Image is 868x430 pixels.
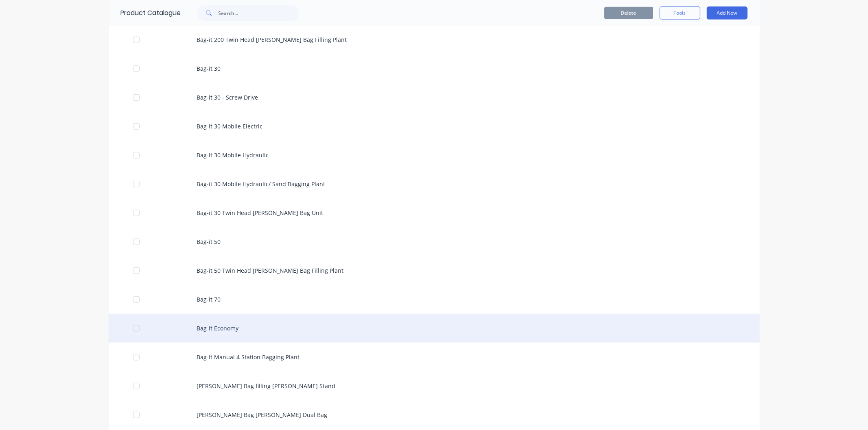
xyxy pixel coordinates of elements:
div: Bag-it 30 Mobile Hydraulic/ Sand Bagging Plant [109,169,760,198]
div: Bag-it 30 Mobile Hydraulic [109,141,760,169]
div: Bag-it 70 [109,285,760,314]
button: Add New [707,7,748,20]
div: [PERSON_NAME] Bag filling [PERSON_NAME] Stand [109,371,760,400]
div: Bag-It Manual 4 Station Bagging Plant [109,343,760,371]
div: Bag-it 30 [109,54,760,83]
input: Search... [219,5,299,21]
button: Delete [604,7,653,19]
div: Bag-it 200 Twin Head [PERSON_NAME] Bag Filling Plant [109,25,760,54]
button: Tools [660,7,700,20]
div: Bag-it 50 Twin Head [PERSON_NAME] Bag Filling Plant [109,256,760,285]
div: Bag-it Economy [109,314,760,343]
div: Bag-it 50 [109,227,760,256]
div: Bag-it 30 Twin Head [PERSON_NAME] Bag Unit [109,198,760,227]
div: [PERSON_NAME] Bag [PERSON_NAME] Dual Bag [109,400,760,429]
div: Bag-it 30 Mobile Electric [109,112,760,141]
div: Bag-it 30 - Screw Drive [109,83,760,112]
